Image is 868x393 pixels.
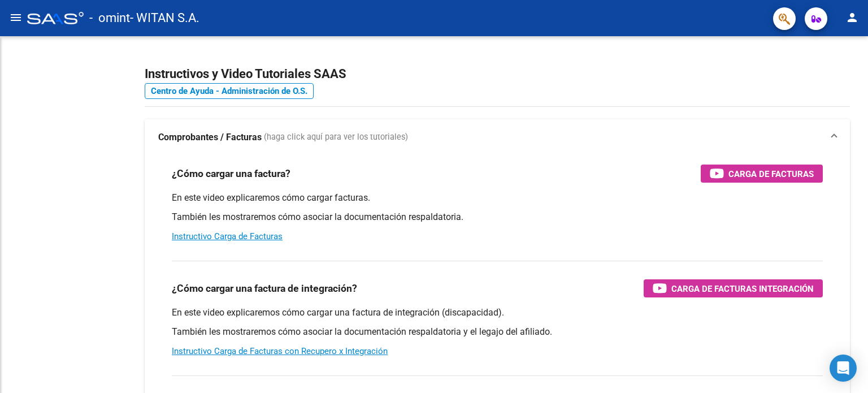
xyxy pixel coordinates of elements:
div: Open Intercom Messenger [830,355,857,382]
span: - omint [89,6,130,31]
strong: Comprobantes / Facturas [158,131,262,144]
span: Carga de Facturas [728,167,814,181]
p: En este video explicaremos cómo cargar facturas. [172,192,823,204]
h3: ¿Cómo cargar una factura? [172,166,290,182]
p: También les mostraremos cómo asociar la documentación respaldatoria y el legajo del afiliado. [172,326,823,338]
mat-expansion-panel-header: Comprobantes / Facturas (haga click aquí para ver los tutoriales) [145,119,850,156]
button: Carga de Facturas [701,165,823,183]
mat-icon: person [845,11,859,24]
button: Carga de Facturas Integración [644,279,823,297]
h2: Instructivos y Video Tutoriales SAAS [145,63,850,85]
p: En este video explicaremos cómo cargar una factura de integración (discapacidad). [172,306,823,319]
mat-icon: menu [9,11,23,24]
span: (haga click aquí para ver los tutoriales) [264,131,408,144]
span: - WITAN S.A. [130,6,199,31]
a: Centro de Ayuda - Administración de O.S. [145,83,314,99]
a: Instructivo Carga de Facturas [172,231,283,241]
h3: ¿Cómo cargar una factura de integración? [172,280,357,296]
span: Carga de Facturas Integración [671,282,814,296]
a: Instructivo Carga de Facturas con Recupero x Integración [172,346,388,356]
p: También les mostraremos cómo asociar la documentación respaldatoria. [172,211,823,223]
